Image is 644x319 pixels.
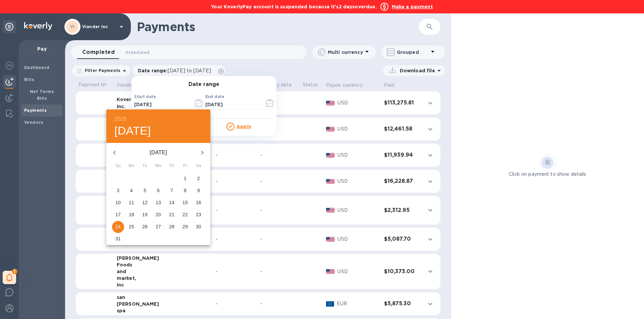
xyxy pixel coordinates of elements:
[196,223,201,230] p: 30
[112,185,124,197] button: 3
[122,149,194,157] p: [DATE]
[152,185,164,197] button: 6
[169,211,174,218] p: 21
[156,211,161,218] p: 20
[112,163,124,169] span: Su
[114,124,151,138] button: [DATE]
[169,223,174,230] p: 28
[130,187,133,194] p: 4
[156,223,161,230] p: 27
[193,197,205,209] button: 16
[152,197,164,209] button: 13
[139,197,151,209] button: 12
[166,221,178,233] button: 28
[144,187,146,194] p: 5
[152,163,164,169] span: We
[115,211,121,218] p: 17
[157,187,160,194] p: 6
[193,173,205,185] button: 2
[115,223,121,230] p: 24
[129,223,134,230] p: 25
[114,114,126,124] button: 2025
[115,199,121,206] p: 10
[112,221,124,233] button: 24
[142,199,148,206] p: 12
[156,199,161,206] p: 13
[125,163,138,169] span: Mo
[197,187,200,194] p: 9
[193,209,205,221] button: 23
[125,185,138,197] button: 4
[179,197,191,209] button: 15
[184,187,186,194] p: 8
[182,211,188,218] p: 22
[182,223,188,230] p: 29
[196,211,201,218] p: 23
[182,199,188,206] p: 15
[184,175,186,182] p: 1
[166,163,178,169] span: Th
[112,197,124,209] button: 10
[196,199,201,206] p: 16
[152,209,164,221] button: 20
[179,185,191,197] button: 8
[112,209,124,221] button: 17
[115,235,121,242] p: 31
[125,221,138,233] button: 25
[193,221,205,233] button: 30
[152,221,164,233] button: 27
[169,199,174,206] p: 14
[197,175,200,182] p: 2
[166,185,178,197] button: 7
[166,197,178,209] button: 14
[142,211,148,218] p: 19
[139,221,151,233] button: 26
[179,173,191,185] button: 1
[129,199,134,206] p: 11
[170,187,173,194] p: 7
[179,163,191,169] span: Fr
[125,197,138,209] button: 11
[179,221,191,233] button: 29
[117,187,119,194] p: 3
[112,233,124,245] button: 31
[193,185,205,197] button: 9
[129,211,134,218] p: 18
[166,209,178,221] button: 21
[142,223,148,230] p: 26
[125,209,138,221] button: 18
[193,163,205,169] span: Sa
[139,209,151,221] button: 19
[179,209,191,221] button: 22
[139,185,151,197] button: 5
[139,163,151,169] span: Tu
